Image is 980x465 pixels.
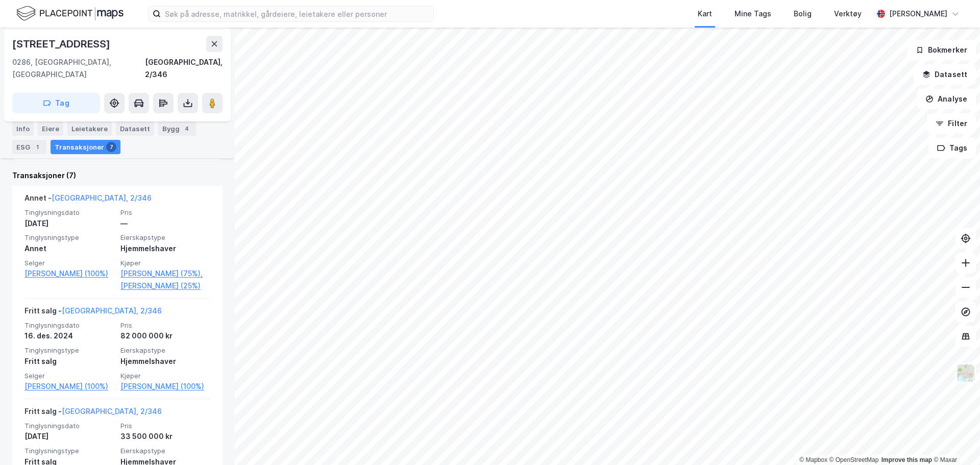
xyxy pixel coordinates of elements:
div: — [120,217,210,230]
div: 82 000 000 kr [120,330,210,342]
button: Filter [927,113,976,134]
div: Fritt salg - [24,405,162,422]
div: Hjemmelshaver [120,355,210,368]
div: ESG [12,140,46,154]
span: Kjøper [120,259,210,267]
img: logo.f888ab2527a4732fd821a326f86c7f29.svg [16,5,124,22]
a: [GEOGRAPHIC_DATA], 2/346 [62,407,162,415]
a: [PERSON_NAME] (25%) [120,280,210,292]
div: Hjemmelshaver [120,242,210,255]
iframe: Chat Widget [929,416,980,465]
span: Tinglysningstype [24,447,114,455]
div: Annet - [24,192,152,208]
span: Eierskapstype [120,346,210,355]
div: Transaksjoner [51,140,120,154]
a: [GEOGRAPHIC_DATA], 2/346 [62,306,162,315]
span: Tinglysningstype [24,233,114,242]
div: 16. des. 2024 [24,330,114,342]
div: Fritt salg [24,355,114,368]
div: Annet [24,242,114,255]
div: [PERSON_NAME] [889,8,947,20]
div: 7 [106,142,116,152]
a: [PERSON_NAME] (100%) [120,380,210,393]
div: Info [12,121,34,136]
div: [GEOGRAPHIC_DATA], 2/346 [145,56,223,81]
button: Datasett [914,64,976,85]
div: Transaksjoner (7) [12,169,223,182]
div: [DATE] [24,217,114,230]
span: Pris [120,208,210,217]
div: [STREET_ADDRESS] [12,36,112,52]
div: Bolig [794,8,812,20]
div: 1 [32,142,42,152]
span: Eierskapstype [120,447,210,455]
button: Tag [12,93,100,113]
img: Z [956,363,975,383]
div: Bygg [158,121,196,136]
span: Tinglysningsdato [24,422,114,430]
div: Fritt salg - [24,305,162,321]
a: [PERSON_NAME] (75%), [120,267,210,280]
div: 4 [182,124,192,134]
a: [PERSON_NAME] (100%) [24,380,114,393]
span: Selger [24,259,114,267]
div: Eiere [38,121,63,136]
span: Tinglysningstype [24,346,114,355]
span: Selger [24,372,114,380]
a: OpenStreetMap [829,456,879,463]
div: Leietakere [67,121,112,136]
a: [PERSON_NAME] (100%) [24,267,114,280]
span: Kjøper [120,372,210,380]
div: Datasett [116,121,154,136]
button: Tags [928,138,976,158]
span: Tinglysningsdato [24,321,114,330]
button: Analyse [917,89,976,109]
span: Tinglysningsdato [24,208,114,217]
span: Pris [120,422,210,430]
span: Pris [120,321,210,330]
div: 33 500 000 kr [120,430,210,443]
a: [GEOGRAPHIC_DATA], 2/346 [52,193,152,202]
div: Mine Tags [734,8,771,20]
span: Eierskapstype [120,233,210,242]
div: Kart [698,8,712,20]
div: [DATE] [24,430,114,443]
a: Improve this map [881,456,932,463]
div: Verktøy [834,8,862,20]
div: 0286, [GEOGRAPHIC_DATA], [GEOGRAPHIC_DATA] [12,56,145,81]
button: Bokmerker [907,40,976,60]
input: Søk på adresse, matrikkel, gårdeiere, leietakere eller personer [161,6,433,21]
a: Mapbox [799,456,827,463]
